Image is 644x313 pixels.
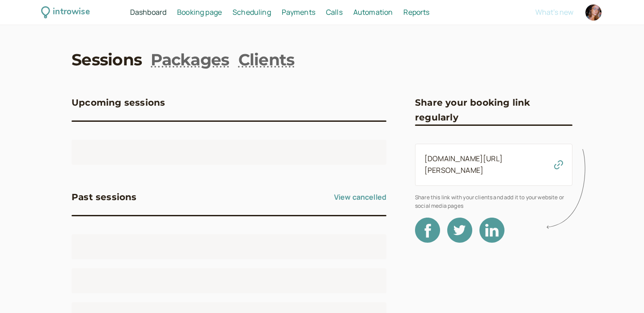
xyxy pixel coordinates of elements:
span: Share this link with your clients and add it to your website or social media pages [415,193,572,210]
a: Scheduling [233,7,271,18]
a: Packages [151,48,229,71]
span: Automation [353,7,393,17]
span: Booking page [177,7,222,17]
a: Clients [238,48,295,71]
button: What's new [535,8,573,16]
iframe: Chat Widget [599,270,644,313]
h3: Upcoming sessions [72,95,165,110]
span: Payments [282,7,315,17]
div: introwise [53,5,89,19]
h3: Share your booking link regularly [415,95,572,124]
span: Calls [326,7,343,17]
a: Automation [353,7,393,18]
a: Dashboard [130,7,166,18]
a: Calls [326,7,343,18]
span: What's new [535,7,573,17]
a: introwise [41,5,90,19]
a: Account [584,3,603,22]
a: View cancelled [334,190,386,204]
a: [DOMAIN_NAME][URL][PERSON_NAME] [424,154,503,175]
span: Dashboard [130,7,166,17]
span: Reports [403,7,429,17]
a: Sessions [72,48,142,71]
h3: Past sessions [72,190,137,204]
a: Booking page [177,7,222,18]
a: Reports [403,7,429,18]
span: Scheduling [233,7,271,17]
a: Payments [282,7,315,18]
